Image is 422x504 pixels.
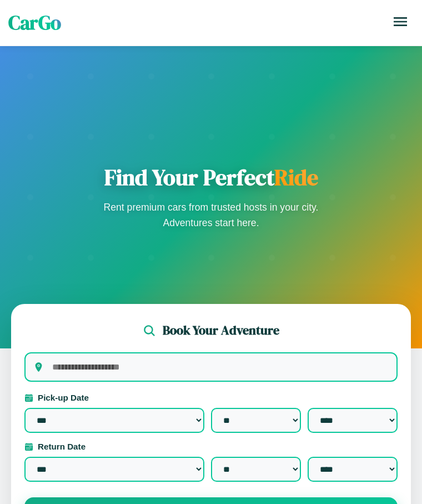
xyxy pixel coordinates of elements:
label: Pick-up Date [24,393,398,402]
p: Rent premium cars from trusted hosts in your city. Adventures start here. [100,199,322,231]
span: CarGo [8,9,61,36]
h1: Find Your Perfect [100,164,322,191]
label: Return Date [24,442,398,451]
span: Ride [274,162,318,192]
h2: Book Your Adventure [163,322,279,339]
